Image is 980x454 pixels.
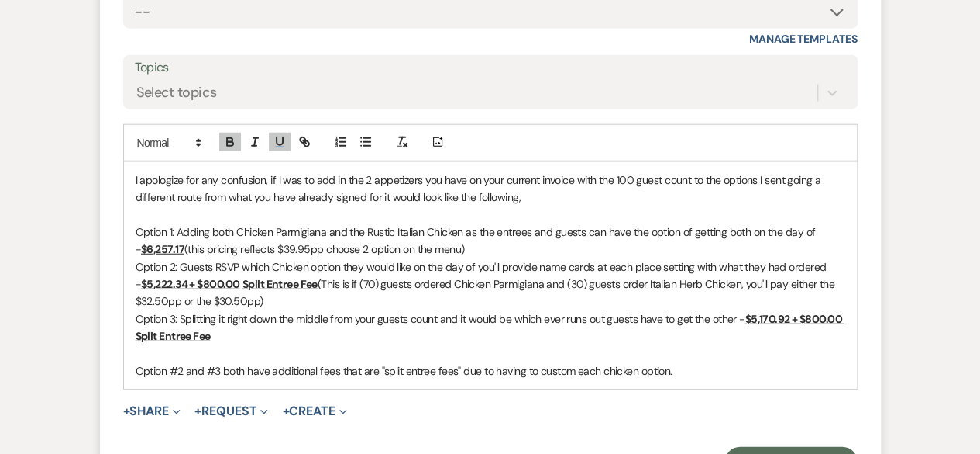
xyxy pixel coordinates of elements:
[123,405,130,418] span: +
[141,242,184,256] u: $6,257.17
[136,258,845,310] p: Option 2: Guests RSVP which Chicken option they would like on the day of you'll provide name card...
[135,57,846,79] label: Topics
[136,172,845,206] p: I apologize for any confusion, if I was to add in the 2 appetizers you have on your current invoi...
[141,277,239,291] u: $5,222.34 + $800.00
[242,277,318,291] u: Split Entree Fee
[136,224,845,258] p: Option 1: Adding both Chicken Parmigiana and the Rustic Italian Chicken as the entrees and guests...
[194,405,268,418] button: Request
[194,405,201,418] span: +
[136,362,845,379] p: Option #2 and #3 both have additional fees that are "split entree fees" due to having to custom e...
[136,83,217,104] div: Select topics
[136,310,845,345] p: Option 3: Splitting it right down the middle from your guests count and it would be which ever ru...
[749,32,858,46] a: Manage Templates
[282,405,346,418] button: Create
[282,405,289,418] span: +
[123,405,181,418] button: Share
